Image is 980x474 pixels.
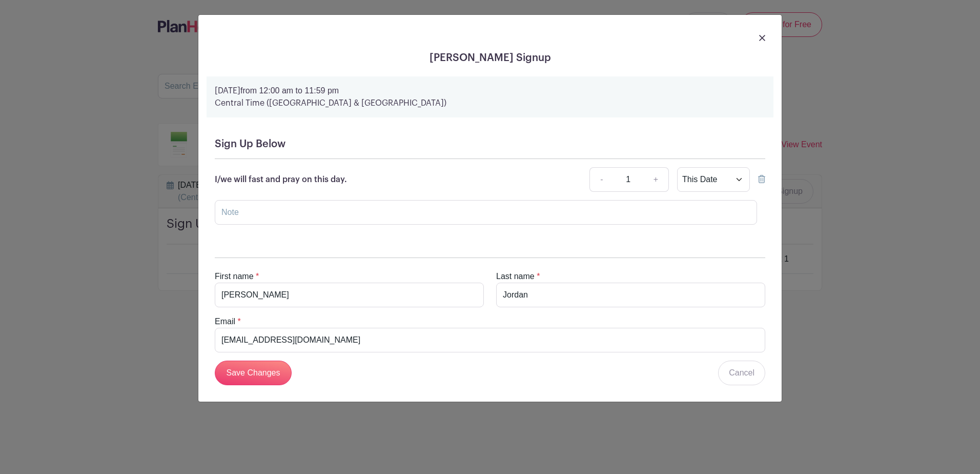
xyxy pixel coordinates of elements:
strong: Central Time ([GEOGRAPHIC_DATA] & [GEOGRAPHIC_DATA]) [215,99,446,107]
p: from 12:00 am to 11:59 pm [215,85,765,97]
input: Save Changes [215,361,292,385]
a: - [589,167,613,192]
label: Last name [496,270,535,283]
a: Cancel [718,361,765,385]
strong: [DATE] [215,87,240,95]
label: First name [215,270,254,283]
h5: [PERSON_NAME] Signup [207,52,773,64]
label: Email [215,315,235,328]
a: + [643,167,669,192]
span: I/we will fast and pray on this day. [215,175,347,184]
input: Note [215,200,757,225]
h5: Sign Up Below [215,138,765,150]
img: close_button-5f87c8562297e5c2d7936805f587ecaba9071eb48480494691a3f1689db116b3.svg [759,35,765,41]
